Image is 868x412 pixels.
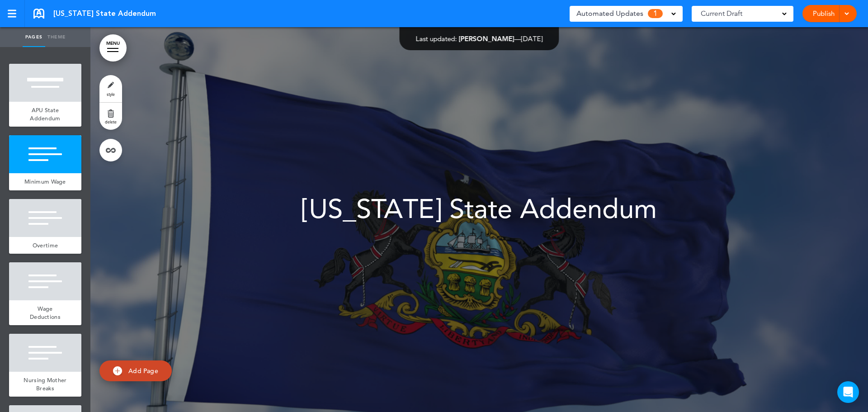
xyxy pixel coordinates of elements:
[23,27,45,47] a: Pages
[459,34,514,43] span: [PERSON_NAME]
[45,27,68,47] a: Theme
[521,34,543,43] span: [DATE]
[107,91,115,97] span: style
[128,367,158,375] span: Add Page
[837,381,859,403] div: Open Intercom Messenger
[105,119,117,124] span: delete
[9,237,81,254] a: Overtime
[9,372,81,397] a: Nursing Mother Breaks
[416,35,543,42] div: —
[416,34,457,43] span: Last updated:
[33,242,58,249] span: Overtime
[99,34,127,62] a: MENU
[576,7,643,20] span: Automated Updates
[9,102,81,127] a: APU State Addendum
[24,178,66,185] span: Minimum Wage
[99,75,122,102] a: style
[30,305,61,321] span: Wage Deductions
[99,360,172,382] a: Add Page
[9,300,81,325] a: Wage Deductions
[809,5,838,22] a: Publish
[648,9,663,18] span: 1
[30,106,60,122] span: APU State Addendum
[701,7,742,20] span: Current Draft
[113,366,122,375] img: add.svg
[24,376,66,392] span: Nursing Mother Breaks
[99,103,122,130] a: delete
[302,192,657,225] span: [US_STATE] State Addendum
[9,173,81,190] a: Minimum Wage
[53,9,156,19] span: [US_STATE] State Addendum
